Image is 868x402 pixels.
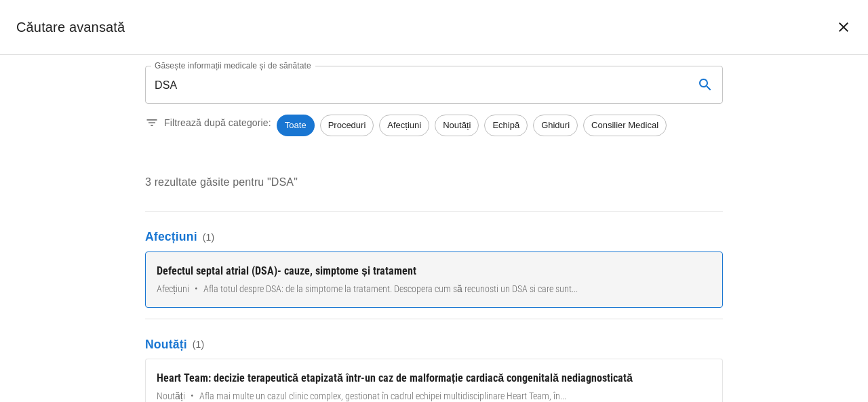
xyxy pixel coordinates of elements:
p: Noutăți [145,336,723,353]
span: Toate [277,119,315,132]
button: search [689,68,722,101]
p: 3 rezultate găsite pentru "DSA" [145,174,723,190]
span: ( 1 ) [203,230,215,244]
span: Afecțiuni [380,119,429,132]
span: Afecțiuni [157,282,189,296]
p: Afecțiuni [145,228,723,245]
div: Afecțiuni [379,115,429,136]
div: Noutăți [435,115,479,136]
a: Defectul septal atrial (DSA)- cauze, simptome și tratamentAfecțiuni•Afla totul despre DSA: de la ... [145,252,723,308]
span: Ghiduri [534,119,577,132]
span: Noutăți [435,119,478,132]
div: Defectul septal atrial (DSA)- cauze, simptome și tratament [157,263,711,279]
p: Filtrează după categorie: [164,116,271,129]
span: Echipă [485,119,527,132]
div: Heart Team: decizie terapeutică etapizată într-un caz de malformație cardiacă congenitală nediagn... [157,370,711,386]
input: Introduceți un termen pentru căutare... [145,66,684,104]
button: închide căutarea [827,11,860,43]
span: Afla totul despre DSA: de la simptome la tratament. Descopera cum să recunosti un DSA si care sun... [203,282,578,296]
span: Consilier Medical [584,119,666,132]
span: ( 1 ) [193,338,205,351]
div: Proceduri [320,115,374,136]
h2: Căutare avansată [16,16,125,38]
div: Toate [277,115,315,136]
span: Proceduri [321,119,374,132]
div: Ghiduri [533,115,578,136]
div: Consilier Medical [583,115,667,136]
span: • [195,282,198,296]
label: Găsește informații medicale și de sănătate [155,60,311,71]
div: Echipă [484,115,528,136]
